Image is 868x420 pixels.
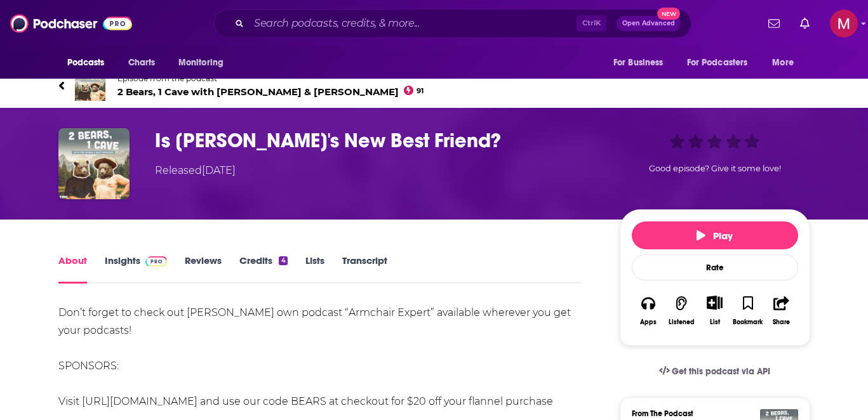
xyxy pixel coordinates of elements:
a: InsightsPodchaser Pro [105,254,168,284]
span: Podcasts [67,54,105,72]
a: Lists [305,254,324,284]
button: open menu [170,51,240,75]
button: Apps [632,287,665,334]
button: Play [632,221,798,249]
button: open menu [763,51,810,75]
span: 2 Bears, 1 Cave with [PERSON_NAME] & [PERSON_NAME] [117,86,424,98]
a: Show notifications dropdown [795,13,815,34]
div: Apps [640,318,657,326]
span: Ctrl K [577,15,606,32]
button: Show profile menu [830,10,858,37]
button: Share [765,287,798,334]
input: Search podcasts, credits, & more... [249,13,577,34]
img: Podchaser - Follow, Share and Rate Podcasts [10,11,132,36]
a: Credits4 [239,254,287,284]
img: 2 Bears, 1 Cave with Tom Segura & Bert Kreischer [75,70,105,101]
button: Listened [665,287,698,334]
button: Open AdvancedNew [617,16,681,31]
div: Listened [669,318,695,326]
h1: Is Dax Shepard Bert's New Best Friend? [155,128,599,153]
img: User Profile [830,10,858,37]
span: Play [697,230,733,242]
a: About [58,254,87,284]
span: More [772,54,794,72]
span: Monitoring [178,54,224,72]
a: Transcript [342,254,387,284]
div: List [710,318,720,326]
button: Bookmark [731,287,765,334]
span: For Business [613,54,664,72]
a: Charts [120,51,163,75]
span: 91 [417,88,424,94]
button: Show More Button [702,296,728,310]
span: For Podcasters [687,54,748,72]
div: Show More ButtonList [698,287,731,334]
div: Bookmark [733,318,763,326]
div: Share [773,318,790,326]
span: Get this podcast via API [672,366,770,377]
span: New [657,8,680,20]
img: Is Dax Shepard Bert's New Best Friend? [58,128,130,199]
span: Open Advanced [622,20,675,27]
div: 4 [279,256,287,265]
div: Search podcasts, credits, & more... [214,9,691,38]
a: Reviews [185,254,222,284]
button: open menu [679,51,766,75]
h3: From The Podcast [632,409,788,418]
a: 2 Bears, 1 Cave with Tom Segura & Bert KreischerEpisode from the podcast2 Bears, 1 Cave with [PER... [58,70,810,101]
a: Show notifications dropdown [763,13,785,34]
div: Released [DATE] [155,163,236,178]
button: open menu [604,51,679,75]
img: Podchaser Pro [145,256,168,266]
button: open menu [58,51,121,75]
span: Charts [128,54,156,72]
div: Rate [632,254,798,280]
span: Logged in as mgatti [830,10,858,37]
span: Good episode? Give it some love! [649,164,781,173]
a: Get this podcast via API [649,356,781,387]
